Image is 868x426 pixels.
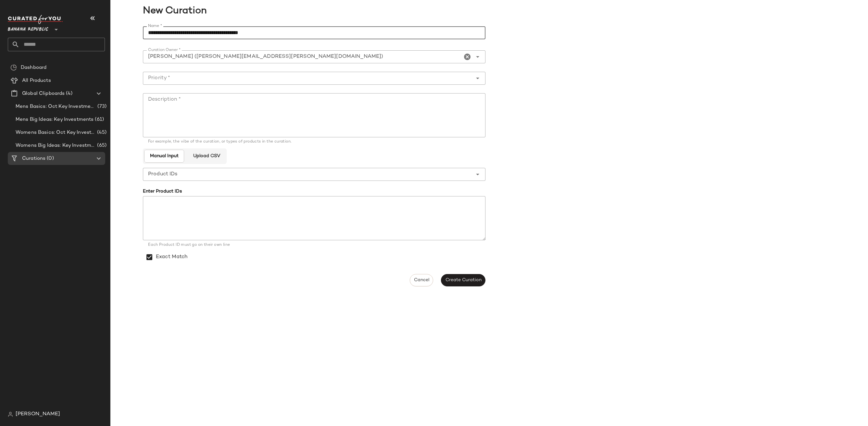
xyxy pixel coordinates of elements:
span: Mens Basics: Oct Key Investments [16,103,96,110]
span: Upload CSV [193,154,220,159]
button: Upload CSV [187,150,225,163]
label: Exact Match [156,248,188,266]
span: [PERSON_NAME] [16,410,60,418]
span: Cancel [414,278,429,283]
span: (0) [45,155,54,162]
img: svg%3e [10,64,17,71]
span: (61) [94,116,104,123]
span: All Products [22,77,51,84]
div: Each Product ID must go on their own line [148,242,480,248]
span: New Curation [110,4,864,19]
span: (65) [96,142,107,149]
span: (4) [65,90,72,97]
div: Enter Product IDs [143,188,485,195]
span: Womens Basics: Oct Key Investments [16,129,96,136]
button: Cancel [410,274,433,286]
span: Mens Big Ideas: Key Investments [16,116,94,123]
span: Womens Big Ideas: Key Investments [16,142,96,149]
button: Create Curation [441,274,485,286]
span: Curations [22,155,45,162]
span: Banana Republic [8,22,48,34]
span: Product IDs [148,170,178,178]
button: Manual Input [144,150,184,163]
span: (45) [96,129,107,136]
div: For example, the vibe of the curation, or types of products in the curation. [148,140,480,144]
span: Manual Input [150,154,179,159]
span: (73) [96,103,107,110]
i: Clear Curation Owner * [463,53,471,61]
span: Global Clipboards [22,90,65,97]
span: Create Curation [445,278,481,283]
img: cfy_white_logo.C9jOOHJF.svg [8,15,63,24]
img: svg%3e [8,412,13,417]
i: Open [474,74,482,82]
span: Dashboard [21,64,46,71]
i: Open [474,53,482,61]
